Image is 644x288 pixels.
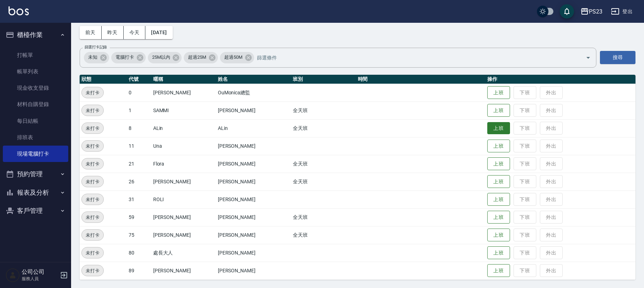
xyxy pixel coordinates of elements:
[82,178,103,185] span: 未打卡
[148,52,182,63] div: 25M以內
[216,190,291,208] td: [PERSON_NAME]
[127,208,151,226] td: 59
[485,75,635,84] th: 操作
[216,155,291,173] td: [PERSON_NAME]
[608,5,635,18] button: 登出
[82,231,103,239] span: 未打卡
[22,276,58,282] p: 服務人員
[82,160,103,168] span: 未打卡
[102,26,124,39] button: 昨天
[151,244,216,262] td: 處長大人
[127,173,151,190] td: 26
[291,208,356,226] td: 全天班
[589,7,602,16] div: PS23
[127,226,151,244] td: 75
[22,268,58,276] h5: 公司公司
[145,26,172,39] button: [DATE]
[3,113,68,129] a: 每日結帳
[151,119,216,137] td: ALin
[487,193,510,206] button: 上班
[216,75,291,84] th: 姓名
[487,264,510,277] button: 上班
[487,175,510,188] button: 上班
[220,54,247,61] span: 超過50M
[127,101,151,119] td: 1
[3,146,68,162] a: 現場電腦打卡
[560,4,574,19] button: save
[82,196,103,203] span: 未打卡
[487,157,510,171] button: 上班
[3,63,68,80] a: 帳單列表
[216,208,291,226] td: [PERSON_NAME]
[291,155,356,173] td: 全天班
[184,52,218,63] div: 超過25M
[80,75,127,84] th: 狀態
[184,54,210,61] span: 超過25M
[127,155,151,173] td: 21
[127,190,151,208] td: 31
[3,201,68,220] button: 客戶管理
[127,119,151,137] td: 8
[85,44,107,50] label: 篩選打卡記錄
[82,107,103,114] span: 未打卡
[84,52,109,63] div: 未知
[487,140,510,153] button: 上班
[148,54,175,61] span: 25M以內
[151,208,216,226] td: [PERSON_NAME]
[127,137,151,155] td: 11
[3,80,68,96] a: 現金收支登錄
[82,267,103,274] span: 未打卡
[216,101,291,119] td: [PERSON_NAME]
[583,52,594,63] button: Open
[487,122,510,135] button: 上班
[487,211,510,224] button: 上班
[3,129,68,146] a: 排班表
[151,84,216,101] td: [PERSON_NAME]
[356,75,485,84] th: 時間
[82,214,103,221] span: 未打卡
[82,249,103,257] span: 未打卡
[3,47,68,63] a: 打帳單
[127,75,151,84] th: 代號
[127,84,151,101] td: 0
[487,86,510,99] button: 上班
[291,101,356,119] td: 全天班
[291,173,356,190] td: 全天班
[216,119,291,137] td: ALin
[151,155,216,173] td: Flora
[3,183,68,202] button: 報表及分析
[216,226,291,244] td: [PERSON_NAME]
[82,89,103,96] span: 未打卡
[578,4,605,19] button: PS23
[487,229,510,242] button: 上班
[82,142,103,150] span: 未打卡
[600,51,635,64] button: 搜尋
[216,137,291,155] td: [PERSON_NAME]
[111,52,146,63] div: 電腦打卡
[127,244,151,262] td: 80
[291,119,356,137] td: 全天班
[151,190,216,208] td: ROLI
[3,96,68,112] a: 材料自購登錄
[6,268,20,282] img: Person
[291,75,356,84] th: 班別
[111,54,138,61] span: 電腦打卡
[216,244,291,262] td: [PERSON_NAME]
[487,246,510,260] button: 上班
[151,173,216,190] td: [PERSON_NAME]
[151,262,216,279] td: [PERSON_NAME]
[124,26,146,39] button: 今天
[291,226,356,244] td: 全天班
[151,75,216,84] th: 暱稱
[220,52,254,63] div: 超過50M
[82,125,103,132] span: 未打卡
[151,226,216,244] td: [PERSON_NAME]
[9,6,29,15] img: Logo
[255,51,573,64] input: 篩選條件
[151,101,216,119] td: SAMMI
[216,262,291,279] td: [PERSON_NAME]
[127,262,151,279] td: 89
[84,54,102,61] span: 未知
[487,104,510,117] button: 上班
[3,26,68,44] button: 櫃檯作業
